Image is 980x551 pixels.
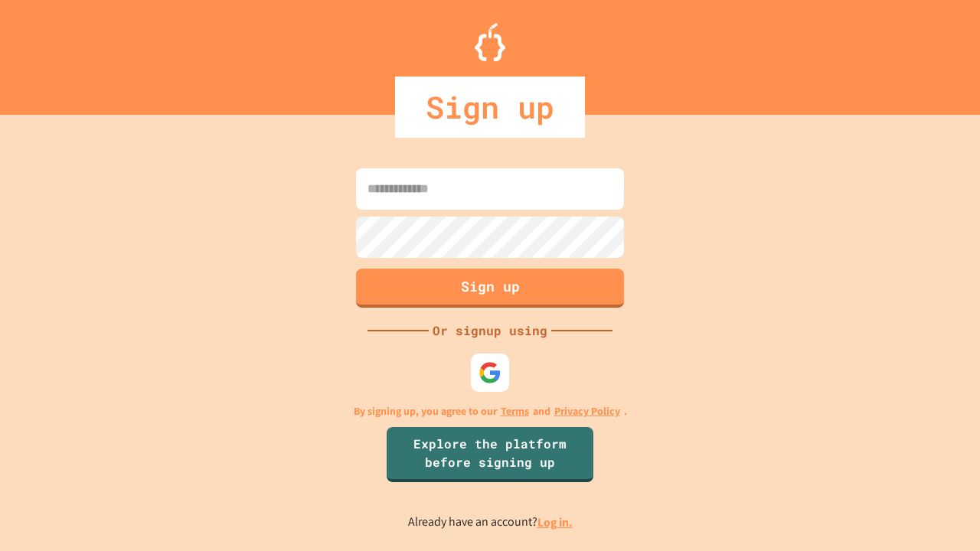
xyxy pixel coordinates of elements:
[537,514,573,530] a: Log in.
[475,23,505,61] img: Logo.svg
[479,361,501,384] img: google-icon.svg
[395,77,585,138] div: Sign up
[356,269,624,308] button: Sign up
[408,513,573,532] p: Already have an account?
[554,403,620,419] a: Privacy Policy
[429,321,551,340] div: Or signup using
[387,427,593,482] a: Explore the platform before signing up
[354,403,627,419] p: By signing up, you agree to our and .
[501,403,529,419] a: Terms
